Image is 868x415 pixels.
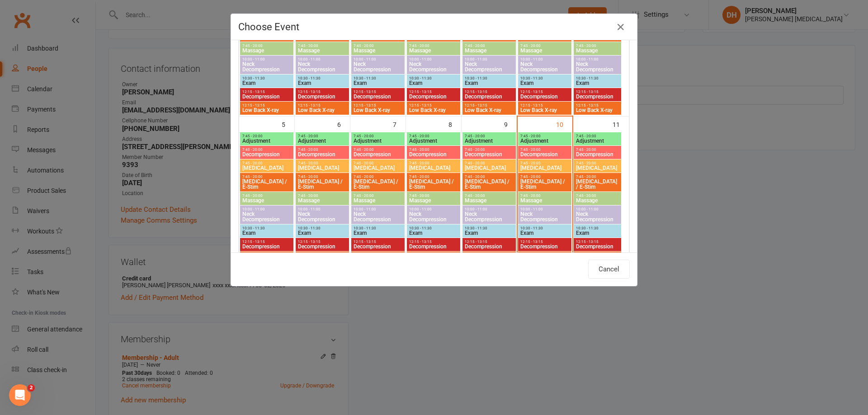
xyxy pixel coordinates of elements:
[520,76,570,80] span: 10:30 - 11:30
[353,138,403,144] span: Adjustment
[409,148,458,152] span: 7:45 - 20:00
[576,148,619,152] span: 7:45 - 20:00
[242,179,292,190] span: [MEDICAL_DATA] / E-Stim
[353,194,403,198] span: 7:45 - 20:00
[520,198,570,203] span: Massage
[297,179,347,190] span: [MEDICAL_DATA] / E-Stim
[504,117,517,131] div: 9
[242,230,292,236] span: Exam
[576,107,619,113] span: Low Back X-ray
[576,198,619,203] span: Massage
[297,90,347,94] span: 12:15 - 13:15
[297,103,347,107] span: 12:15 - 13:15
[576,94,619,99] span: Decompression
[409,61,458,72] span: Neck Decompression
[353,240,403,244] span: 12:15 - 13:15
[576,244,619,249] span: Decompression
[297,211,347,222] span: Neck Decompression
[353,80,403,86] span: Exam
[409,165,458,171] span: [MEDICAL_DATA]
[520,165,570,171] span: [MEDICAL_DATA]
[28,384,35,392] span: 2
[242,226,292,230] span: 10:30 - 11:30
[588,260,630,279] button: Cancel
[297,107,347,113] span: Low Back X-ray
[242,152,292,157] span: Decompression
[297,161,347,165] span: 7:45 - 20:00
[464,76,514,80] span: 10:30 - 11:30
[242,244,292,249] span: Decompression
[353,152,403,157] span: Decompression
[409,198,458,203] span: Massage
[576,179,619,190] span: [MEDICAL_DATA] / E-Stim
[576,134,619,138] span: 7:45 - 20:00
[409,161,458,165] span: 7:45 - 20:00
[464,230,514,236] span: Exam
[409,240,458,244] span: 12:15 - 13:15
[297,198,347,203] span: Massage
[520,226,570,230] span: 10:30 - 11:30
[464,44,514,48] span: 7:45 - 20:00
[409,94,458,99] span: Decompression
[297,175,347,179] span: 7:45 - 20:00
[353,211,403,222] span: Neck Decompression
[353,44,403,48] span: 7:45 - 20:00
[353,198,403,203] span: Massage
[353,57,403,61] span: 10:00 - 11:00
[353,207,403,211] span: 10:00 - 11:00
[242,148,292,152] span: 7:45 - 20:00
[409,230,458,236] span: Exam
[520,148,570,152] span: 7:45 - 20:00
[464,207,514,211] span: 10:00 - 11:00
[409,179,458,190] span: [MEDICAL_DATA] / E-Stim
[576,240,619,244] span: 12:15 - 13:15
[464,198,514,203] span: Massage
[353,90,403,94] span: 12:15 - 13:15
[464,152,514,157] span: Decompression
[520,240,570,244] span: 12:15 - 13:15
[297,148,347,152] span: 7:45 - 20:00
[409,76,458,80] span: 10:30 - 11:30
[464,161,514,165] span: 7:45 - 20:00
[576,230,619,236] span: Exam
[464,175,514,179] span: 7:45 - 20:00
[464,90,514,94] span: 12:15 - 13:15
[353,48,403,53] span: Massage
[242,175,292,179] span: 7:45 - 20:00
[520,80,570,86] span: Exam
[464,138,514,144] span: Adjustment
[353,226,403,230] span: 10:30 - 11:30
[297,76,347,80] span: 10:30 - 11:30
[353,161,403,165] span: 7:45 - 20:00
[242,76,292,80] span: 10:30 - 11:30
[576,194,619,198] span: 7:45 - 20:00
[297,207,347,211] span: 10:00 - 11:00
[576,48,619,53] span: Massage
[520,161,570,165] span: 7:45 - 20:00
[297,94,347,99] span: Decompression
[297,48,347,53] span: Massage
[409,244,458,249] span: Decompression
[613,20,628,34] button: Close
[337,117,350,131] div: 6
[297,134,347,138] span: 7:45 - 20:00
[409,134,458,138] span: 7:45 - 20:00
[353,107,403,113] span: Low Back X-ray
[242,165,292,171] span: [MEDICAL_DATA]
[464,179,514,190] span: [MEDICAL_DATA] / E-Stim
[576,152,619,157] span: Decompression
[520,134,570,138] span: 7:45 - 20:00
[297,57,347,61] span: 10:00 - 11:00
[297,138,347,144] span: Adjustment
[464,194,514,198] span: 7:45 - 20:00
[464,165,514,171] span: [MEDICAL_DATA]
[353,179,403,190] span: [MEDICAL_DATA] / E-Stim
[242,207,292,211] span: 10:00 - 11:00
[297,194,347,198] span: 7:45 - 20:00
[520,194,570,198] span: 7:45 - 20:00
[9,384,31,406] iframe: Intercom live chat
[409,103,458,107] span: 12:15 - 13:15
[520,138,570,144] span: Adjustment
[576,226,619,230] span: 10:30 - 11:30
[242,240,292,244] span: 12:15 - 13:15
